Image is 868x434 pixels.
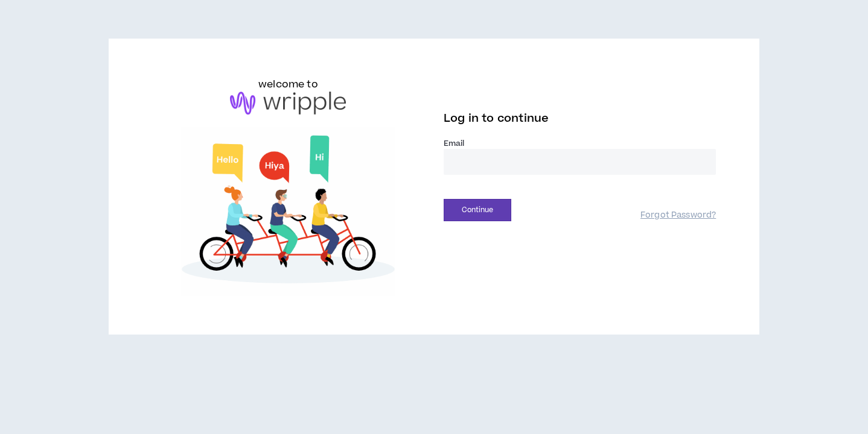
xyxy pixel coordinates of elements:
[152,127,424,296] img: Welcome to Wripple
[258,77,318,92] h6: welcome to
[444,199,511,221] button: Continue
[640,210,716,221] a: Forgot Password?
[230,92,346,115] img: logo-brand.png
[444,111,549,126] span: Log in to continue
[444,138,716,149] label: Email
